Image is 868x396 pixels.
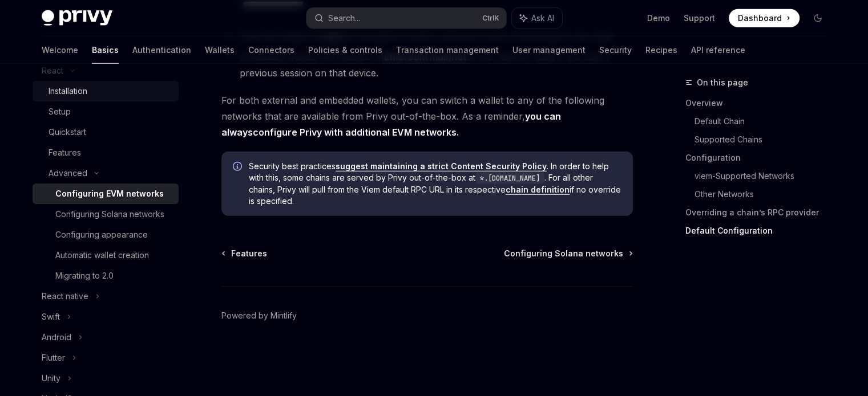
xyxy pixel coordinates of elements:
a: Other Networks [695,185,836,203]
div: Android [42,330,71,344]
a: Features [223,248,267,259]
code: *.[DOMAIN_NAME] [475,173,544,184]
a: Features [33,142,179,163]
a: Dashboard [729,9,800,27]
a: Default Chain [695,112,836,130]
span: Security best practices . In order to help with this, some chains are served by Privy out-of-the-... [249,161,621,207]
div: Quickstart [49,125,86,139]
a: Powered by Mintlify [221,310,297,321]
div: Unity [42,371,60,385]
a: User management [512,36,586,64]
a: Support [684,13,715,24]
div: Migrating to 2.0 [55,269,114,283]
a: Migrating to 2.0 [33,266,179,286]
div: Configuring appearance [55,228,148,242]
a: Setup [33,101,179,122]
a: Quickstart [33,122,179,142]
span: Features [231,248,267,259]
a: Transaction management [396,36,499,64]
span: For both external and embedded wallets, you can switch a wallet to any of the following networks ... [221,92,633,140]
button: Toggle dark mode [809,9,827,27]
a: Default Configuration [685,222,836,240]
a: suggest maintaining a strict Content Security Policy [336,161,547,172]
a: viem-Supported Networks [695,167,836,185]
a: Policies & controls [308,36,382,64]
span: On this page [697,76,748,89]
div: Search... [328,11,360,25]
div: Flutter [42,351,65,365]
a: Connectors [248,36,294,64]
strong: you can always . [221,111,561,138]
li: Embedded wallets will initialize on or the network used in the user’s previous session on that de... [221,49,633,81]
a: Supported Chains [695,130,836,149]
a: Configuring Solana networks [33,204,179,224]
a: Authentication [132,36,191,64]
a: Recipes [645,36,677,64]
a: Configuration [685,149,836,167]
img: dark logo [42,10,112,26]
a: Overview [685,94,836,112]
span: Dashboard [738,13,782,24]
div: Swift [42,310,60,324]
div: React native [42,289,88,303]
a: Basics [92,36,119,64]
div: Setup [49,105,71,119]
a: Welcome [42,36,78,64]
div: Configuring Solana networks [55,207,164,221]
a: Overriding a chain’s RPC provider [685,203,836,222]
a: Configuring Solana networks [504,248,632,259]
a: Automatic wallet creation [33,245,179,266]
a: Installation [33,81,179,101]
div: Installation [49,84,87,98]
a: configure Privy with additional EVM networks [253,126,457,138]
a: Wallets [205,36,235,64]
span: Ctrl K [482,14,499,23]
svg: Info [233,162,244,173]
a: Configuring appearance [33,224,179,245]
button: Ask AI [512,8,562,28]
div: Automatic wallet creation [55,248,149,262]
a: Configuring EVM networks [33,183,179,204]
a: API reference [691,36,745,64]
div: Configuring EVM networks [55,187,164,201]
a: Security [599,36,632,64]
a: chain definition [506,185,570,195]
div: Features [49,146,81,160]
span: Ask AI [531,13,554,24]
a: Demo [647,13,670,24]
button: Search...CtrlK [306,8,506,28]
div: Advanced [49,166,87,180]
span: Configuring Solana networks [504,248,623,259]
